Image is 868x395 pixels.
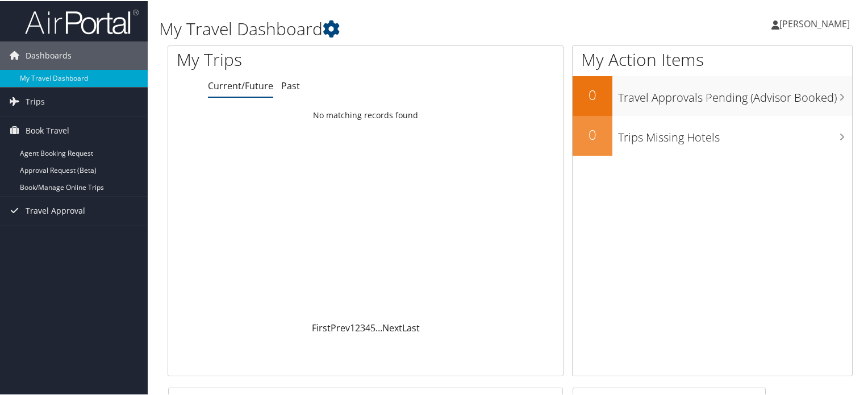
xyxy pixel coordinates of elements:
a: 4 [365,321,370,333]
span: Dashboards [26,40,72,69]
a: Past [281,78,300,91]
a: 1 [350,321,355,333]
span: Book Travel [26,115,69,144]
h1: My Travel Dashboard [159,16,627,40]
a: Prev [331,321,350,333]
span: Trips [26,86,45,115]
img: airportal-logo.png [25,7,139,34]
a: Next [382,321,402,333]
td: No matching records found [168,104,563,124]
h3: Trips Missing Hotels [618,123,852,144]
span: Travel Approval [26,196,85,224]
a: [PERSON_NAME] [771,6,861,40]
span: … [375,321,382,333]
a: 0Trips Missing Hotels [573,115,852,155]
a: 0Travel Approvals Pending (Advisor Booked) [573,75,852,115]
h1: My Action Items [573,47,852,70]
h2: 0 [573,84,612,103]
h1: My Trips [177,47,390,70]
span: [PERSON_NAME] [779,16,850,29]
h2: 0 [573,124,612,143]
a: First [312,321,331,333]
a: 3 [360,321,365,333]
h3: Travel Approvals Pending (Advisor Booked) [618,83,852,105]
a: 5 [370,321,375,333]
a: 2 [355,321,360,333]
a: Last [402,321,420,333]
a: Current/Future [208,78,273,91]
